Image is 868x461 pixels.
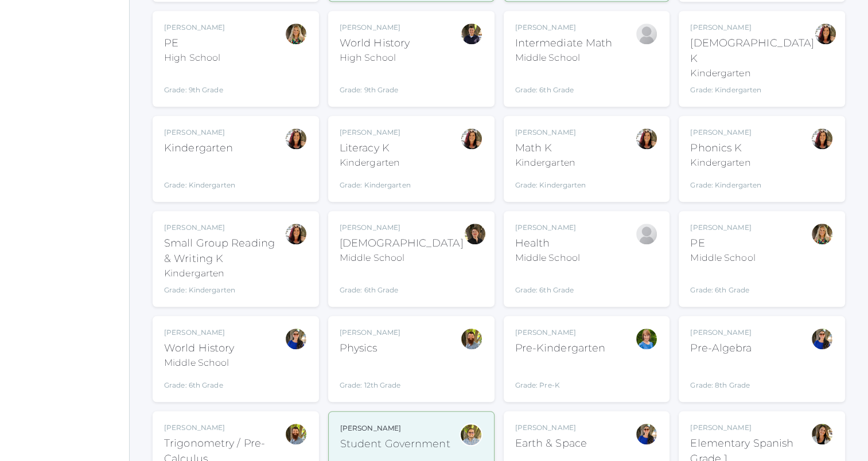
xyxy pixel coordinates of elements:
[340,36,410,51] div: World History
[164,161,235,190] div: Grade: Kindergarten
[285,423,308,446] div: Matthew Hjelm
[340,436,450,452] div: Student Government
[811,423,834,446] div: Amber Farnes
[340,140,411,156] div: Literacy K
[515,51,613,65] div: Middle School
[515,269,580,295] div: Grade: 6th Grade
[690,269,755,295] div: Grade: 6th Grade
[164,341,234,356] div: World History
[340,51,410,65] div: High School
[340,327,401,338] div: [PERSON_NAME]
[690,85,814,95] div: Grade: Kindergarten
[515,236,580,251] div: Health
[340,69,410,95] div: Grade: 9th Grade
[635,222,658,245] div: Alexia Hemingway
[460,327,483,350] div: Matthew Hjelm
[515,423,587,433] div: [PERSON_NAME]
[460,22,483,45] div: Richard Lepage
[635,127,658,150] div: Gina Pecor
[690,222,755,233] div: [PERSON_NAME]
[164,423,285,433] div: [PERSON_NAME]
[690,423,811,433] div: [PERSON_NAME]
[690,174,761,190] div: Grade: Kindergarten
[515,361,606,390] div: Grade: Pre-K
[164,327,234,338] div: [PERSON_NAME]
[164,127,235,138] div: [PERSON_NAME]
[164,222,285,233] div: [PERSON_NAME]
[814,22,837,45] div: Gina Pecor
[811,327,834,350] div: Stephanie Todhunter
[340,361,401,390] div: Grade: 12th Grade
[340,341,401,356] div: Physics
[515,251,580,265] div: Middle School
[690,361,752,390] div: Grade: 8th Grade
[340,269,464,295] div: Grade: 6th Grade
[340,251,464,265] div: Middle School
[285,327,308,350] div: Stephanie Todhunter
[464,222,486,245] div: Dianna Renz
[340,423,450,433] div: [PERSON_NAME]
[285,22,308,45] div: Claudia Marosz
[515,436,587,451] div: Earth & Space
[811,222,834,245] div: Claudia Marosz
[164,374,234,390] div: Grade: 6th Grade
[690,127,761,138] div: [PERSON_NAME]
[340,222,464,233] div: [PERSON_NAME]
[164,140,235,156] div: Kindergarten
[285,127,308,150] div: Gina Pecor
[164,69,225,95] div: Grade: 9th Grade
[690,67,814,80] div: Kindergarten
[690,327,752,338] div: [PERSON_NAME]
[164,51,225,65] div: High School
[164,267,285,280] div: Kindergarten
[515,327,606,338] div: [PERSON_NAME]
[515,127,586,138] div: [PERSON_NAME]
[340,22,410,33] div: [PERSON_NAME]
[164,22,225,33] div: [PERSON_NAME]
[515,156,586,170] div: Kindergarten
[340,236,464,251] div: [DEMOGRAPHIC_DATA]
[690,140,761,156] div: Phonics K
[635,327,658,350] div: Crystal Atkisson
[515,22,613,33] div: [PERSON_NAME]
[690,251,755,265] div: Middle School
[164,285,285,295] div: Grade: Kindergarten
[690,341,752,356] div: Pre-Algebra
[690,22,814,33] div: [PERSON_NAME]
[690,156,761,170] div: Kindergarten
[285,222,308,245] div: Gina Pecor
[515,69,613,95] div: Grade: 6th Grade
[164,356,234,370] div: Middle School
[811,127,834,150] div: Gina Pecor
[690,236,755,251] div: PE
[340,127,411,138] div: [PERSON_NAME]
[164,236,285,267] div: Small Group Reading & Writing K
[515,222,580,233] div: [PERSON_NAME]
[635,22,658,45] div: Bonnie Posey
[340,156,411,170] div: Kindergarten
[515,36,613,51] div: Intermediate Math
[635,423,658,446] div: Stephanie Todhunter
[515,341,606,356] div: Pre-Kindergarten
[460,423,482,446] div: Kylen Braileanu
[460,127,483,150] div: Gina Pecor
[515,140,586,156] div: Math K
[690,36,814,67] div: [DEMOGRAPHIC_DATA] K
[340,174,411,190] div: Grade: Kindergarten
[164,36,225,51] div: PE
[515,174,586,190] div: Grade: Kindergarten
